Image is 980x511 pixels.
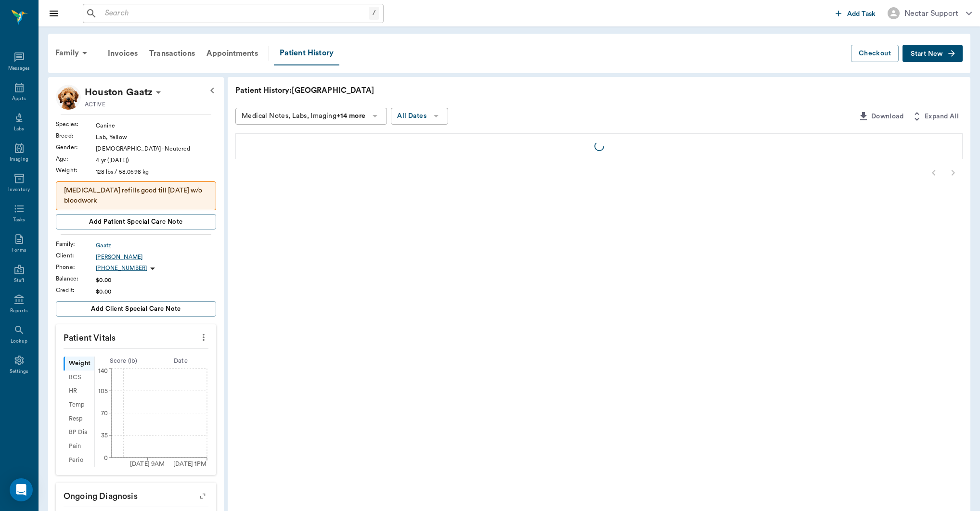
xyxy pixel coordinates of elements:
[98,368,107,374] tspan: 140
[96,144,216,153] div: [DEMOGRAPHIC_DATA] - Neutered
[11,338,27,345] div: Lookup
[10,368,29,375] div: Settings
[235,85,524,96] p: Patient History: [GEOGRAPHIC_DATA]
[12,95,26,102] div: Appts
[96,276,216,284] div: $0.00
[56,286,96,294] div: Credit :
[56,131,96,140] div: Breed :
[98,388,107,394] tspan: 105
[903,45,963,63] button: Start New
[101,7,369,20] input: Search
[56,85,81,110] img: Profile Image
[56,154,96,163] div: Age :
[95,357,152,366] div: Score ( lb )
[56,263,96,271] div: Phone :
[64,186,208,206] p: [MEDICAL_DATA] refills good till [DATE] w/o bloodwork
[64,357,94,370] div: Weight
[907,108,963,126] button: Expand All
[904,8,958,19] div: Nectar Support
[13,217,25,224] div: Tasks
[56,120,96,128] div: Species :
[10,307,28,315] div: Reports
[196,329,211,345] button: more
[8,65,30,72] div: Messages
[925,111,959,123] span: Expand All
[85,85,153,100] p: Houston Gaatz
[64,453,94,467] div: Perio
[50,41,96,64] div: Family
[96,167,216,176] div: 128 lbs / 58.0598 kg
[102,42,143,65] a: Invoices
[56,251,96,260] div: Client :
[89,217,182,227] span: Add patient Special Care Note
[104,455,108,460] tspan: 0
[96,287,216,296] div: $0.00
[96,241,216,250] a: Gaatz
[101,410,108,416] tspan: 70
[56,301,216,317] button: Add client Special Care Note
[56,214,216,230] button: Add patient Special Care Note
[8,186,30,193] div: Inventory
[64,398,94,412] div: Temp
[152,357,209,366] div: Date
[64,426,94,440] div: BP Dia
[96,156,216,165] div: 4 yr ([DATE])
[143,42,201,65] a: Transactions
[130,461,165,467] tspan: [DATE] 9AM
[173,461,207,467] tspan: [DATE] 1PM
[91,304,181,314] span: Add client Special Care Note
[369,7,379,20] div: /
[64,412,94,426] div: Resp
[14,277,24,284] div: Staff
[391,108,448,125] button: All Dates
[854,108,907,126] button: Download
[64,439,94,453] div: Pain
[56,166,96,175] div: Weight :
[12,247,26,254] div: Forms
[880,4,980,22] button: Nectar Support
[96,264,147,272] p: [PHONE_NUMBER]
[44,4,64,23] button: Close drawer
[56,483,216,507] p: Ongoing diagnosis
[10,156,28,163] div: Imaging
[85,100,105,109] p: ACTIVE
[242,110,365,122] div: Medical Notes, Labs, Imaging
[56,240,96,248] div: Family :
[201,42,264,65] a: Appointments
[64,370,94,384] div: BCS
[10,478,33,501] div: Open Intercom Messenger
[336,113,365,119] b: +14 more
[64,384,94,398] div: HR
[56,324,216,348] p: Patient Vitals
[56,143,96,152] div: Gender :
[96,121,216,130] div: Canine
[96,253,216,261] a: [PERSON_NAME]
[96,133,216,141] div: Lab, Yellow
[101,433,108,438] tspan: 35
[851,45,899,63] button: Checkout
[832,4,880,22] button: Add Task
[56,274,96,283] div: Balance :
[274,41,339,65] a: Patient History
[14,126,24,133] div: Labs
